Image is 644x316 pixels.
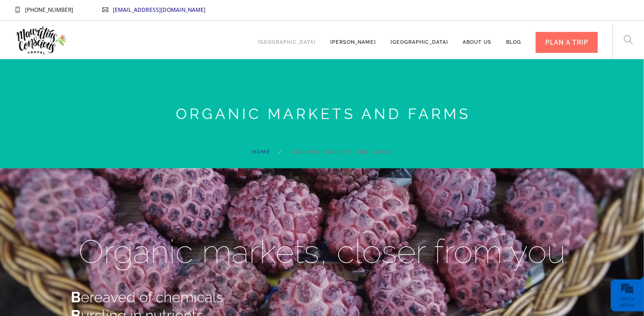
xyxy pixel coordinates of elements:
[536,32,598,53] div: PLAN A TRIP
[62,233,582,270] h1: Organic markets, closer from you
[330,26,376,51] a: [PERSON_NAME]
[613,295,642,308] div: We're offline
[536,26,598,51] a: PLAN A TRIP
[271,147,392,158] li: Organic Markets and Farms
[71,289,81,306] strong: B
[463,26,491,51] a: About us
[258,26,316,51] a: [GEOGRAPHIC_DATA]
[25,6,73,14] span: [PHONE_NUMBER]
[391,26,448,51] a: [GEOGRAPHIC_DATA]
[62,105,585,123] h3: Organic Markets and Farms
[113,6,206,14] a: [EMAIL_ADDRESS][DOMAIN_NAME]
[506,26,521,51] a: Blog
[15,23,68,57] img: Mauritius Conscious Travel
[252,149,271,155] a: Home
